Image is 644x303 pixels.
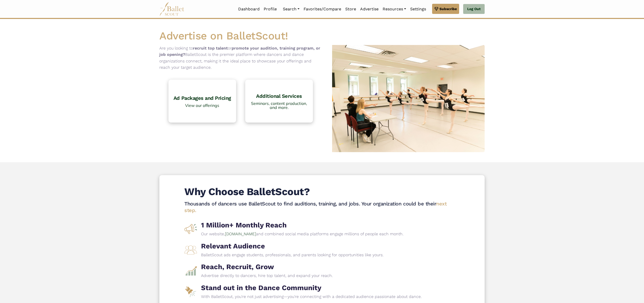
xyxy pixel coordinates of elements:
[184,175,460,198] h4: Why Choose BalletScout?
[408,4,428,14] a: Settings
[432,4,459,14] a: Subscribe
[302,4,343,14] a: Favorites/Compare
[343,4,358,14] a: Store
[201,272,333,279] p: Advertise directly to dancers, hire top talent, and expand your reach.
[434,6,438,12] img: gem.svg
[184,200,460,214] h4: Thousands of dancers use BalletScout to find auditions, training, and jobs. Your organization cou...
[201,220,404,231] b: 1 Million+ Monthly Reach
[439,6,457,12] span: Subscribe
[193,46,228,51] b: recruit top talent
[159,29,485,43] h1: Advertise on BalletScout!
[245,80,313,123] a: Additional Services Seminars, content production, and more.
[281,4,302,14] a: Search
[225,231,256,236] a: [DOMAIN_NAME]
[159,46,320,57] b: promote your audition, training program, or job opening?
[201,252,384,258] p: BalletScout ads engage students, professionals, and parents looking for opportunities like yours.
[322,45,485,152] img: Ballerinas at an audition
[171,95,234,101] h4: Ad Packages and Pricing
[248,93,310,99] h4: Additional Services
[262,4,279,14] a: Profile
[201,293,422,300] p: With BalletScout, you're not just advertising—you're connecting with a dedicated audience passion...
[463,4,485,14] a: Log Out
[248,101,310,109] span: Seminars, content production, and more.
[381,4,408,14] a: Resources
[168,80,236,123] a: Ad Packages and Pricing View our offerings
[358,4,381,14] a: Advertise
[184,201,447,213] span: next step.
[236,4,262,14] a: Dashboard
[159,45,322,71] p: Are you looking to or BalletScout is the premier platform where dancers and dance organizations c...
[201,282,422,293] b: Stand out in the Dance Community
[201,231,404,237] p: Our website, and combined social media platforms engage millions of people each month.
[171,103,234,107] span: View our offerings
[201,261,333,272] b: Reach, Recruit, Grow
[201,241,384,252] b: Relevant Audience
